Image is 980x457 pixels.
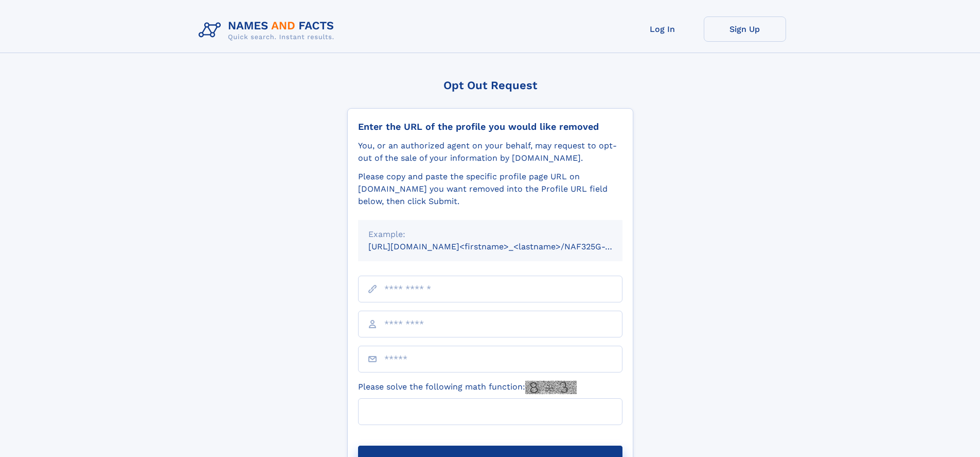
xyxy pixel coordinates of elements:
[358,140,622,164] div: You, or an authorized agent on your behalf, may request to opt-out of the sale of your informatio...
[358,381,577,394] label: Please solve the following math function:
[347,79,633,92] div: Opt Out Request
[368,228,612,241] div: Example:
[194,16,343,44] img: Logo Names and Facts
[704,16,786,42] a: Sign Up
[621,16,704,42] a: Log In
[368,242,642,251] small: [URL][DOMAIN_NAME]<firstname>_<lastname>/NAF325G-xxxxxxxx
[358,121,622,132] div: Enter the URL of the profile you would like removed
[358,171,622,208] div: Please copy and paste the specific profile page URL on [DOMAIN_NAME] you want removed into the Pr...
